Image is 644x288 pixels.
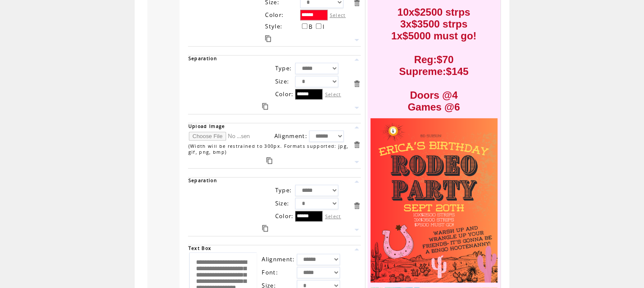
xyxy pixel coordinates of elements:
span: Font: [262,269,278,276]
label: Select [325,91,341,97]
a: Move this item up [353,245,361,253]
a: Move this item down [353,104,361,112]
span: Size: [275,199,289,207]
span: Text Box [188,245,211,251]
span: Type: [275,64,292,72]
span: Type: [275,186,292,194]
span: Separation [188,177,217,183]
a: Duplicate this item [266,157,272,164]
label: Select [330,12,346,18]
a: Move this item up [353,55,361,64]
span: Color: [265,11,284,19]
a: Move this item up [353,177,361,186]
a: Delete this item [353,80,361,88]
a: Move this item down [353,36,361,44]
a: Move this item up [353,123,361,131]
img: images [370,118,498,282]
span: B [309,23,313,30]
span: Separation [188,55,217,61]
a: Duplicate this item [265,35,271,42]
span: (Width will be restrained to 300px. Formats supported: jpg, gif, png, bmp) [188,143,348,155]
span: Color: [275,90,293,98]
a: Duplicate this item [262,103,268,110]
span: Size: [275,78,289,85]
span: Alignment: [262,255,295,263]
span: Style: [265,22,282,30]
span: I [323,23,325,30]
a: Move this item down [353,226,361,234]
label: Select [325,213,341,219]
span: Upload Image [188,123,225,129]
a: Delete this item [353,202,361,210]
a: Duplicate this item [262,225,268,232]
a: Delete this item [353,141,361,149]
span: Color: [275,212,293,220]
a: Move this item down [353,158,361,166]
span: Alignment: [274,132,307,140]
